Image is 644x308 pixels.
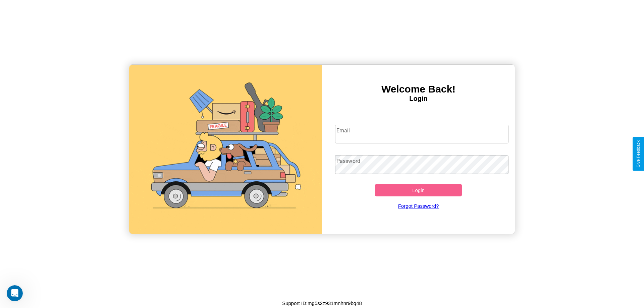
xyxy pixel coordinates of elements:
[322,95,515,103] h4: Login
[332,196,505,215] a: Forgot Password?
[375,184,462,196] button: Login
[282,299,362,308] p: Support ID: mg5s2z931mnhnr9bq48
[322,83,515,95] h3: Welcome Back!
[636,140,641,168] div: Give Feedback
[129,65,322,234] img: gif
[7,285,23,301] iframe: Intercom live chat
